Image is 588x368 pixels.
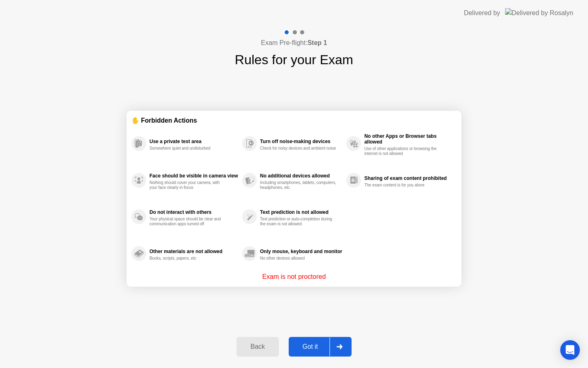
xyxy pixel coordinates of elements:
[235,50,353,70] h1: Rules for your Exam
[149,180,227,190] div: Nothing should cover your camera, with your face clearly in focus
[289,337,352,357] button: Got it
[149,146,227,151] div: Somewhere quiet and undisturbed
[291,343,330,350] div: Got it
[260,173,342,179] div: No additional devices allowed
[236,337,278,357] button: Back
[149,173,238,179] div: Face should be visible in camera view
[149,209,238,215] div: Do not interact with others
[260,249,342,254] div: Only mouse, keyboard and monitor
[149,139,238,144] div: Use a private test area
[560,340,580,360] div: Open Intercom Messenger
[464,8,500,18] div: Delivered by
[149,217,227,227] div: Your physical space should be clear and communication apps turned off
[364,146,441,156] div: Use of other applications or browsing the internet is not allowed
[261,38,327,48] h4: Exam Pre-flight:
[260,180,337,190] div: Including smartphones, tablets, computers, headphones, etc.
[262,272,326,282] p: Exam is not proctored
[260,209,342,215] div: Text prediction is not allowed
[149,249,238,254] div: Other materials are not allowed
[364,183,441,188] div: The exam content is for you alone
[364,175,452,181] div: Sharing of exam content prohibited
[149,256,227,261] div: Books, scripts, papers, etc
[260,256,337,261] div: No other devices allowed
[260,217,337,227] div: Text prediction or auto-completion during the exam is not allowed
[307,39,327,46] b: Step 1
[131,116,457,125] div: ✋ Forbidden Actions
[260,146,337,151] div: Check for noisy devices and ambient noise
[260,139,342,144] div: Turn off noise-making devices
[239,343,276,350] div: Back
[364,133,452,145] div: No other Apps or Browser tabs allowed
[505,8,573,18] img: Delivered by Rosalyn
